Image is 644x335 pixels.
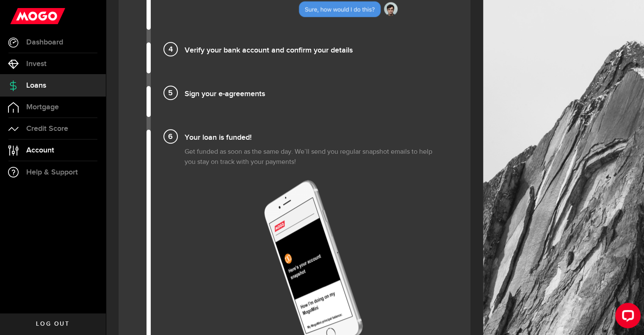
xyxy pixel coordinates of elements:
h4: Sign your e-agreements [185,86,443,100]
iframe: LiveChat chat widget [608,299,644,335]
span: Dashboard [26,39,63,46]
span: Mortgage [26,103,59,111]
h4: Verify your bank account and confirm your details [185,42,443,56]
span: Help & Support [26,169,78,176]
span: Invest [26,60,47,68]
p: Get funded as soon as the same day. We’ll send you regular snapshot emails to help you stay on tr... [185,147,443,167]
span: Credit Score [26,125,68,133]
h4: Your loan is funded! [185,130,443,144]
span: Log out [36,321,69,327]
span: Loans [26,82,46,89]
span: Account [26,147,54,154]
